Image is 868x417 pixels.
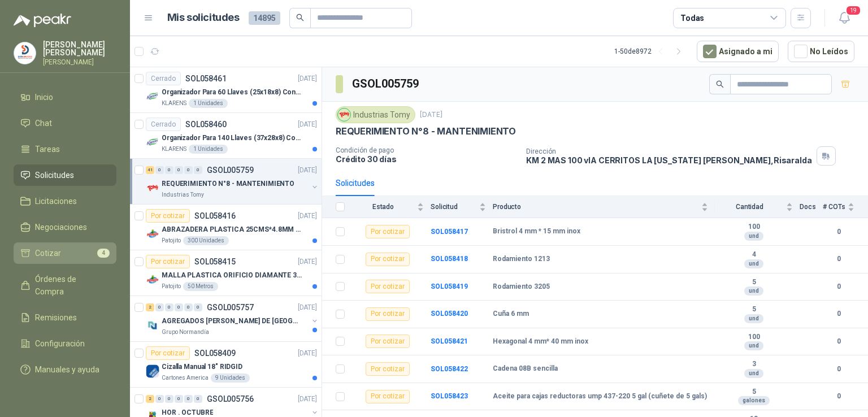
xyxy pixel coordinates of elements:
[744,341,763,350] div: und
[351,196,431,218] th: Estado
[211,373,250,383] div: 9 Unidades
[336,106,415,123] div: Industrias Tomy
[715,305,793,314] b: 5
[493,227,580,236] b: Bristrol 4 mm * 15 mm inox
[207,166,254,174] p: GSOL005759
[823,336,854,347] b: 0
[366,307,410,321] div: Por cotizar
[298,165,317,176] p: [DATE]
[162,133,302,144] p: Organizador Para 140 Llaves (37x28x8) Con Cerradura
[298,348,317,359] p: [DATE]
[845,5,861,16] span: 19
[493,196,715,218] th: Producto
[194,395,202,403] div: 0
[35,169,74,181] span: Solicitudes
[146,209,190,223] div: Por cotizar
[146,166,154,174] div: 41
[167,10,240,26] h1: Mis solicitudes
[14,190,116,212] a: Licitaciones
[800,196,823,218] th: Docs
[431,392,468,400] b: SOL058423
[614,42,688,60] div: 1 - 50 de 8972
[14,164,116,186] a: Solicitudes
[336,125,516,137] p: REQUERIMIENTO N°8 - MANTENIMIENTO
[526,155,811,165] p: KM 2 MAS 100 vIA CERRITOS LA [US_STATE] [PERSON_NAME] , Risaralda
[162,236,181,245] p: Patojito
[493,283,550,292] b: Rodamiento 3205
[146,181,159,195] img: Company Logo
[146,72,181,85] div: Cerrado
[823,203,845,211] span: # COTs
[298,302,317,313] p: [DATE]
[194,166,202,174] div: 0
[146,346,190,360] div: Por cotizar
[14,42,36,64] img: Company Logo
[738,396,770,405] div: galones
[526,147,811,155] p: Dirección
[14,307,116,328] a: Remisiones
[35,337,85,350] span: Configuración
[194,212,236,220] p: SOL058416
[336,146,517,154] p: Condición de pago
[130,342,322,388] a: Por cotizarSOL058409[DATE] Company LogoCizalla Manual 18" RIDGIDCartones America9 Unidades
[493,337,588,346] b: Hexagonal 4 mm* 40 mm inox
[744,369,763,378] div: und
[162,316,302,327] p: AGREGADOS [PERSON_NAME] DE [GEOGRAPHIC_DATA]
[146,319,159,332] img: Company Logo
[823,281,854,292] b: 0
[298,73,317,84] p: [DATE]
[366,362,410,376] div: Por cotizar
[35,221,87,233] span: Negociaciones
[162,328,209,337] p: Grupo Normandía
[431,365,468,373] a: SOL058422
[298,119,317,130] p: [DATE]
[175,166,183,174] div: 0
[184,166,193,174] div: 0
[716,80,724,88] span: search
[162,179,294,189] p: REQUERIMIENTO N°8 - MANTENIMIENTO
[366,390,410,403] div: Por cotizar
[146,118,181,131] div: Cerrado
[146,303,154,311] div: 2
[420,110,442,120] p: [DATE]
[175,395,183,403] div: 0
[162,145,186,154] p: KLARENS
[194,349,236,357] p: SOL058409
[431,283,468,290] a: SOL058419
[298,257,317,267] p: [DATE]
[366,253,410,266] div: Por cotizar
[183,282,218,291] div: 50 Metros
[14,138,116,160] a: Tareas
[165,395,173,403] div: 0
[493,364,558,373] b: Cadena 08B sencilla
[207,395,254,403] p: GSOL005756
[155,303,164,311] div: 0
[336,177,375,189] div: Solicitudes
[146,255,190,268] div: Por cotizar
[146,273,159,286] img: Company Logo
[35,311,77,324] span: Remisiones
[715,223,793,232] b: 100
[352,75,420,93] h3: GSOL005759
[184,303,193,311] div: 0
[207,303,254,311] p: GSOL005757
[351,203,415,211] span: Estado
[146,227,159,241] img: Company Logo
[162,282,181,291] p: Patojito
[493,392,707,401] b: Aceite para cajas reductoras ump 437-220 5 gal (cuñete de 5 gals)
[366,225,410,238] div: Por cotizar
[788,41,854,62] button: No Leídos
[823,364,854,375] b: 0
[130,113,322,159] a: CerradoSOL058460[DATE] Company LogoOrganizador Para 140 Llaves (37x28x8) Con CerraduraKLARENS1 Un...
[14,333,116,354] a: Configuración
[431,337,468,345] a: SOL058421
[162,190,204,199] p: Industrias Tomy
[35,91,53,103] span: Inicio
[431,228,468,236] a: SOL058417
[35,273,106,298] span: Órdenes de Compra
[823,309,854,319] b: 0
[431,255,468,263] a: SOL058418
[744,286,763,296] div: und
